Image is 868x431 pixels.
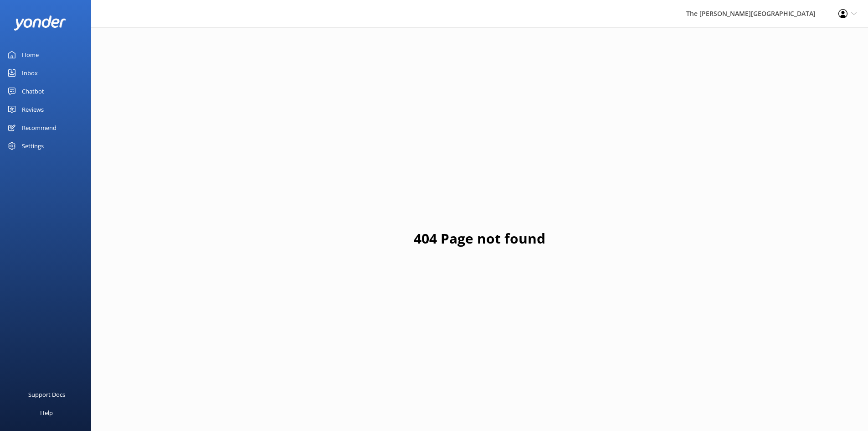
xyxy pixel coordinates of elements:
div: Help [40,404,53,422]
img: yonder-white-logo.png [14,16,66,31]
div: Reviews [22,100,44,119]
div: Home [22,46,39,64]
div: Support Docs [28,385,65,404]
div: Inbox [22,64,38,82]
div: Settings [22,137,44,155]
h1: 404 Page not found [414,228,545,249]
div: Recommend [22,119,56,137]
div: Chatbot [22,82,44,100]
